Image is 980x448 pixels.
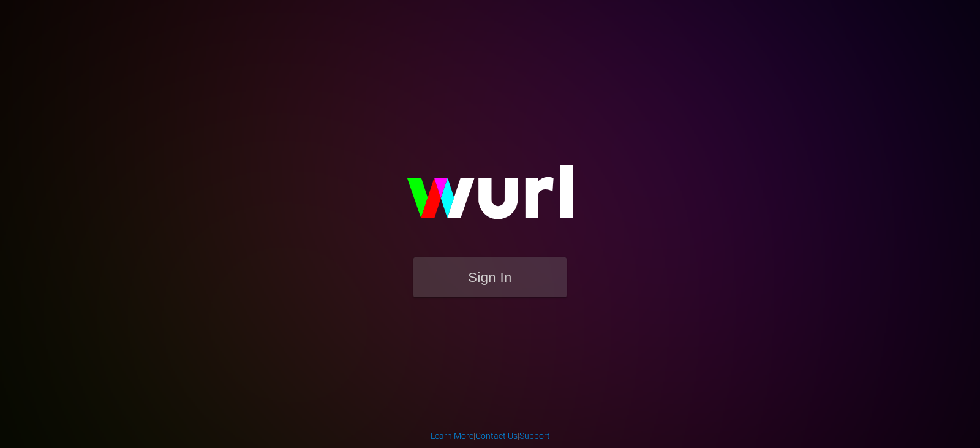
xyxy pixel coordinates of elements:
[413,257,567,297] button: Sign In
[475,431,518,441] a: Contact Us
[431,430,550,442] div: | |
[367,139,612,257] img: wurl-logo-on-black-223613ac3d8ba8fe6dc639794a292ebdb59501304c7dfd60c99c58986ef67473.svg
[519,431,550,441] a: Support
[431,431,473,441] a: Learn More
